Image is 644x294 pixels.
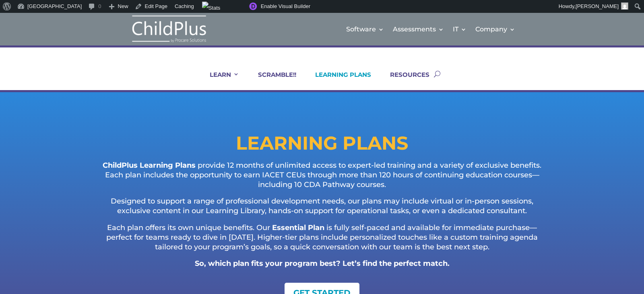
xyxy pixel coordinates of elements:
[305,71,371,90] a: LEARNING PLANS
[64,134,580,156] h1: LEARNING PLANS
[195,259,450,268] strong: So, which plan fits your program best? Let’s find the perfect match.
[97,197,547,223] p: Designed to support a range of professional development needs, our plans may include virtual or i...
[248,71,296,90] a: SCRAMBLE!!
[475,13,515,45] a: Company
[576,3,619,9] span: [PERSON_NAME]
[97,223,547,259] p: Each plan offers its own unique benefits. Our is fully self-paced and available for immediate pur...
[393,13,444,45] a: Assessments
[200,71,239,90] a: LEARN
[453,13,466,45] a: IT
[272,223,324,232] strong: Essential Plan
[380,71,429,90] a: RESOURCES
[346,13,384,45] a: Software
[97,161,547,197] p: provide 12 months of unlimited access to expert-led training and a variety of exclusive benefits....
[202,2,221,14] img: Views over 48 hours. Click for more Jetpack Stats.
[103,161,196,170] strong: ChildPlus Learning Plans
